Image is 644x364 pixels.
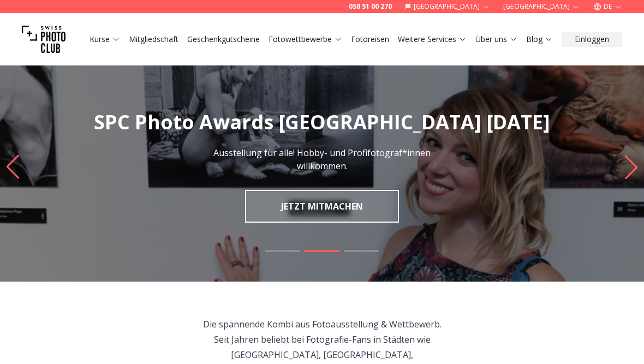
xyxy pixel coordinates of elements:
[264,32,347,47] button: Fotowettbewerbe
[124,32,183,47] button: Mitgliedschaft
[347,32,393,47] button: Fotoreisen
[351,34,389,45] a: Fotoreisen
[90,34,120,45] a: Kurse
[398,34,467,45] a: Weitere Services
[269,34,342,45] a: Fotowettbewerbe
[129,34,178,45] a: Mitgliedschaft
[187,34,260,45] a: Geschenkgutscheine
[562,32,622,47] button: Einloggen
[22,17,65,61] img: Swiss photo club
[245,190,399,223] a: JETZT MITMACHEN
[475,34,517,45] a: Über uns
[349,2,392,11] a: 058 51 00 270
[183,32,264,47] button: Geschenkgutscheine
[393,32,471,47] button: Weitere Services
[85,32,124,47] button: Kurse
[526,34,553,45] a: Blog
[522,32,557,47] button: Blog
[200,146,444,172] p: Ausstellung für alle! Hobby- und Profifotograf*innen willkommen.
[471,32,522,47] button: Über uns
